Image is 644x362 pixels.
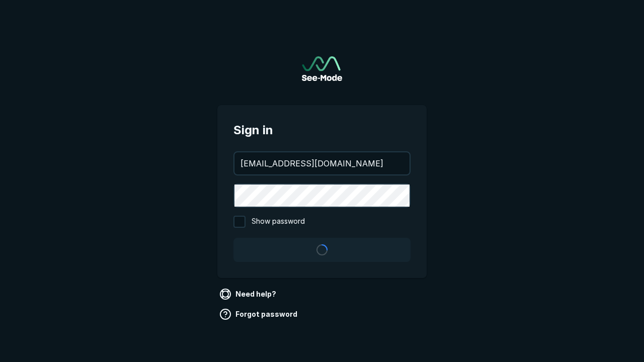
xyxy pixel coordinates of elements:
a: Need help? [217,286,280,302]
a: Forgot password [217,306,301,322]
img: See-Mode Logo [302,56,342,81]
span: Sign in [233,121,411,139]
span: Show password [252,216,305,228]
a: Go to sign in [302,56,342,81]
input: your@email.com [234,152,410,174]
